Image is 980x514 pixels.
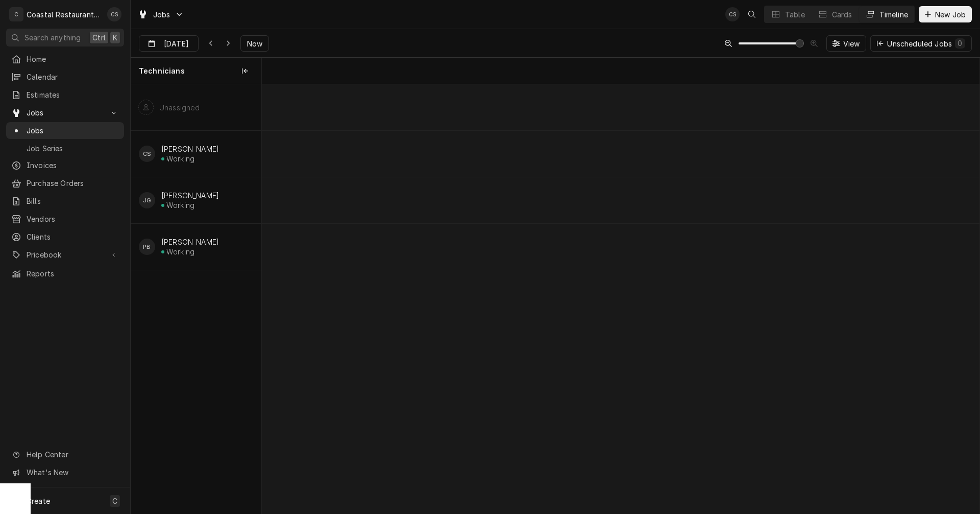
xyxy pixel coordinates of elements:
[6,157,124,174] a: Invoices
[841,38,862,49] span: View
[27,178,119,189] span: Purchase Orders
[245,38,264,49] span: Now
[785,9,805,20] div: Table
[27,249,104,260] span: Pricebook
[139,146,155,162] div: Chris Sockriter's Avatar
[27,497,50,505] span: Create
[6,140,124,157] a: Job Series
[933,9,968,20] span: New Job
[27,125,119,136] span: Jobs
[92,32,106,43] span: Ctrl
[6,464,124,481] a: Go to What's New
[27,196,119,206] span: Bills
[24,32,81,43] span: Search anything
[879,9,908,20] div: Timeline
[131,58,261,84] div: Technicians column. SPACE for context menu
[27,449,118,460] span: Help Center
[9,7,23,21] div: C
[139,239,155,255] div: PB
[6,228,124,245] a: Clients
[166,154,194,163] div: Working
[6,246,124,263] a: Go to Pricebook
[27,72,119,82] span: Calendar
[240,35,269,52] button: Now
[27,89,119,100] span: Estimates
[161,191,219,200] div: [PERSON_NAME]
[826,35,867,52] button: View
[27,107,104,118] span: Jobs
[6,86,124,103] a: Estimates
[139,239,155,255] div: Phill Blush's Avatar
[131,84,261,513] div: left
[725,7,740,21] div: Chris Sockriter's Avatar
[744,6,760,22] button: Open search
[832,9,852,20] div: Cards
[887,38,965,49] div: Unscheduled Jobs
[27,54,119,64] span: Home
[27,9,102,20] div: Coastal Restaurant Repair
[6,193,124,209] a: Bills
[27,231,119,242] span: Clients
[159,103,200,112] div: Unassigned
[139,66,185,76] span: Technicians
[139,192,155,208] div: JG
[6,51,124,67] a: Home
[6,446,124,463] a: Go to Help Center
[112,496,117,506] span: C
[166,247,194,256] div: Working
[139,146,155,162] div: CS
[113,32,117,43] span: K
[166,201,194,209] div: Working
[27,143,119,154] span: Job Series
[27,214,119,224] span: Vendors
[134,6,188,23] a: Go to Jobs
[6,104,124,121] a: Go to Jobs
[161,238,219,246] div: [PERSON_NAME]
[6,175,124,192] a: Purchase Orders
[27,160,119,171] span: Invoices
[262,84,979,513] div: normal
[27,467,118,478] span: What's New
[6,29,124,46] button: Search anythingCtrlK
[107,7,121,21] div: Chris Sockriter's Avatar
[6,68,124,85] a: Calendar
[107,7,121,21] div: CS
[957,38,963,49] div: 0
[870,35,972,52] button: Unscheduled Jobs0
[153,9,170,20] span: Jobs
[725,7,740,21] div: CS
[161,145,219,153] div: [PERSON_NAME]
[6,122,124,139] a: Jobs
[6,211,124,227] a: Vendors
[139,35,199,52] button: [DATE]
[919,6,972,22] button: New Job
[27,268,119,279] span: Reports
[139,192,155,208] div: James Gatton's Avatar
[6,265,124,282] a: Reports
